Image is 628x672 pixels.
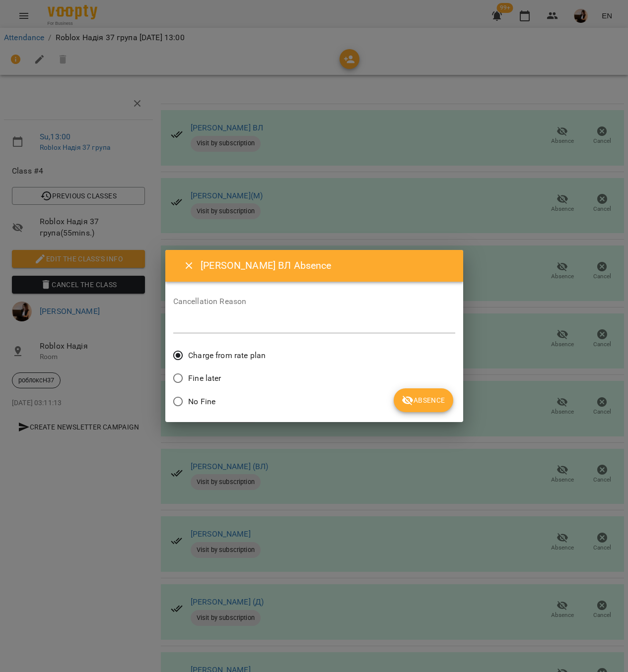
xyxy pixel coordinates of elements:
[188,396,215,408] span: No Fine
[201,258,451,273] h6: [PERSON_NAME] ВЛ Absence
[402,394,445,406] span: Absence
[177,254,201,278] button: Close
[188,350,266,362] span: Charge from rate plan
[394,388,453,412] button: Absence
[188,372,221,384] span: Fine later
[173,298,455,305] label: Cancellation Reason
